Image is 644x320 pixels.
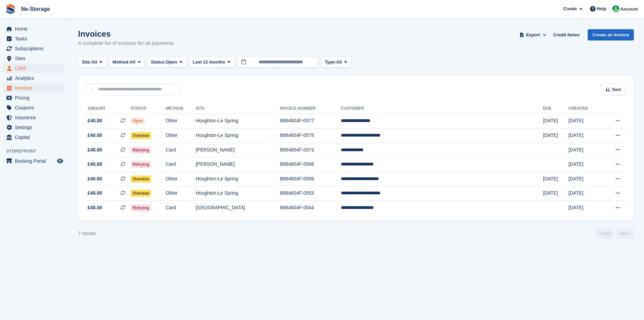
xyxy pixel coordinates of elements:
td: Other [166,128,196,143]
span: Method: [113,59,130,66]
td: Houghton-Le Spring [196,186,280,201]
td: Card [166,143,196,157]
td: [DATE] [568,128,601,143]
span: Invoices [15,83,56,93]
span: Home [15,24,56,34]
td: B864604F-0556 [280,172,341,186]
span: Overdue [131,132,151,139]
td: [PERSON_NAME] [196,143,280,157]
a: menu [3,64,64,73]
span: Insurance [15,113,56,122]
td: Other [166,114,196,128]
button: Method: All [109,57,145,68]
a: Preview store [56,157,64,165]
th: Created [568,103,601,114]
a: menu [3,34,64,43]
a: menu [3,103,64,112]
td: [DATE] [568,157,601,172]
nav: Page [594,229,635,239]
a: menu [3,24,64,34]
span: £40.00 [88,146,102,154]
a: menu [3,73,64,83]
span: Settings [15,123,56,132]
th: Method [166,103,196,114]
span: Capital [15,132,56,142]
button: Type: All [321,57,351,68]
a: menu [3,93,64,103]
span: Pricing [15,93,56,103]
td: Card [166,157,196,172]
td: B864604F-0575 [280,128,341,143]
span: CRM [15,64,56,73]
span: Analytics [15,73,56,83]
td: B864604F-0568 [280,157,341,172]
td: [DATE] [568,143,601,157]
span: Subscriptions [15,44,56,53]
button: Last 12 months [189,57,234,68]
td: Houghton-Le Spring [196,172,280,186]
td: Card [166,201,196,215]
a: Create an Invoice [588,29,634,40]
span: Open [166,59,177,66]
th: Invoice Number [280,103,341,114]
span: Help [597,5,606,12]
td: [DATE] [543,172,569,186]
td: [DATE] [568,201,601,215]
th: Due [543,103,569,114]
span: Sort [612,86,621,93]
span: Retrying [131,147,151,154]
td: [DATE] [568,114,601,128]
td: B864604F-0573 [280,143,341,157]
span: All [336,59,342,66]
a: menu [3,54,64,63]
td: [DATE] [543,186,569,201]
div: 7 results [78,230,96,237]
span: Tasks [15,34,56,43]
span: £40.00 [88,204,102,211]
a: Ne-Storage [18,3,53,15]
span: Retrying [131,205,151,211]
span: Status: [151,59,166,66]
a: menu [3,44,64,53]
td: Other [166,172,196,186]
a: Credit Notes [551,29,582,40]
span: Overdue [131,190,151,197]
td: [PERSON_NAME] [196,157,280,172]
a: menu [3,113,64,122]
span: All [130,59,135,66]
button: Site: All [78,57,106,68]
button: Export [518,29,548,40]
a: menu [3,132,64,142]
span: £40.00 [88,117,102,124]
td: B864604F-0544 [280,201,341,215]
a: menu [3,156,64,166]
p: A complete list of invoices for all payments [78,39,174,47]
span: All [91,59,97,66]
th: Amount [86,103,131,114]
img: stora-icon-8386f47178a22dfd0bd8f6a31ec36ba5ce8667c1dd55bd0f319d3a0aa187defe.svg [5,4,16,14]
span: Storefront [6,148,68,155]
td: [DATE] [568,186,601,201]
span: Export [526,32,540,38]
span: Type: [325,59,336,66]
a: menu [3,123,64,132]
td: [DATE] [568,172,601,186]
td: Houghton-Le Spring [196,128,280,143]
span: Coupons [15,103,56,112]
a: menu [3,83,64,93]
td: Houghton-Le Spring [196,114,280,128]
span: Account [620,6,638,13]
a: Previous [596,229,613,239]
span: Site: [82,59,91,66]
img: Jay Johal [612,5,619,12]
span: Open [131,118,145,124]
span: Overdue [131,176,151,182]
button: Status: Open [147,57,186,68]
td: Other [166,186,196,201]
span: Last 12 months [193,59,225,66]
span: Sites [15,54,56,63]
a: Next [616,229,634,239]
td: [DATE] [543,114,569,128]
th: Site [196,103,280,114]
span: Create [563,5,577,12]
